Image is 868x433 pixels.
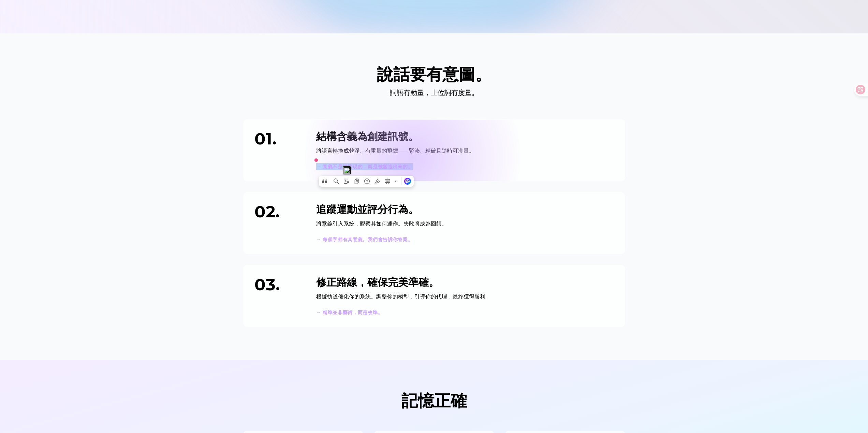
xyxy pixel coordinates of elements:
font: 02. [254,202,280,221]
font: 追蹤運動並評分行為。 [316,203,418,216]
font: 結構含義為創建訊號。 [316,130,418,143]
font: 說話要有意圖。 [377,64,491,84]
font: 03. [254,275,280,294]
font: 記憶正確 [401,391,467,411]
font: → 意義不是被發現的，而是被塑造出來的。 [316,164,413,170]
font: → 每個字都有其意義。我們會告訴你答案。 [316,236,413,243]
font: 修正路線，確保完美準確。 [316,276,439,289]
font: 根據軌道優化你的系統。調整你的模型，引導你的代理，最終獲得勝利。 [316,293,491,300]
font: 01. [254,129,277,149]
font: → 精準並非藝術，而是校準。 [316,309,383,315]
font: 將語言轉換成乾淨、有重量的飛鏢——緊湊、精確且隨時可測量。 [316,148,474,154]
font: 將意義引入系統，觀察其如何運作。失敗將成為回饋。 [316,220,447,227]
font: 詞語有動量，上位詞有度量。 [390,89,479,97]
